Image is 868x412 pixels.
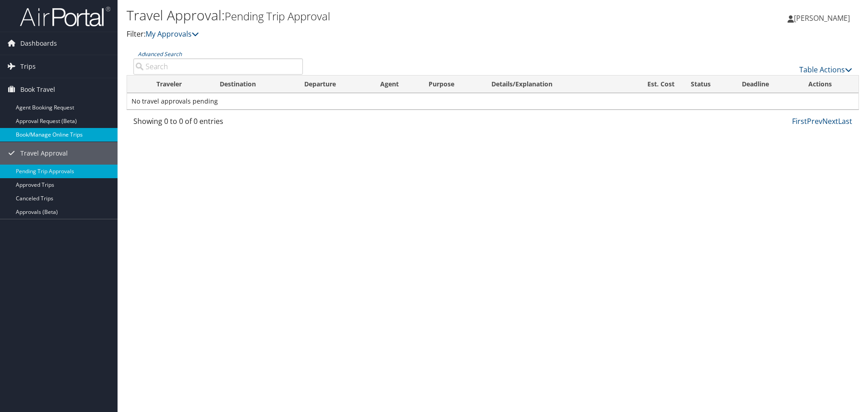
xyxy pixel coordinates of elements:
[20,55,36,78] span: Trips
[133,116,303,131] div: Showing 0 to 0 of 0 entries
[734,76,801,93] th: Deadline: activate to sort column descending
[483,76,618,93] th: Details/Explanation
[146,29,199,39] a: My Approvals
[788,5,859,32] a: [PERSON_NAME]
[127,28,615,40] p: Filter:
[800,76,859,93] th: Actions
[212,76,296,93] th: Destination: activate to sort column ascending
[792,116,807,126] a: First
[133,58,303,75] input: Advanced Search
[225,9,330,24] small: Pending Trip Approval
[838,116,852,126] a: Last
[20,32,57,55] span: Dashboards
[372,76,420,93] th: Agent
[20,142,68,165] span: Travel Approval
[807,116,822,126] a: Prev
[20,78,55,101] span: Book Travel
[127,6,615,25] h1: Travel Approval:
[420,76,483,93] th: Purpose
[296,76,373,93] th: Departure: activate to sort column ascending
[148,76,212,93] th: Traveler: activate to sort column ascending
[138,50,182,58] a: Advanced Search
[20,6,110,27] img: airportal-logo.png
[799,65,852,75] a: Table Actions
[618,76,683,93] th: Est. Cost: activate to sort column ascending
[794,13,850,23] span: [PERSON_NAME]
[822,116,838,126] a: Next
[683,76,734,93] th: Status: activate to sort column ascending
[127,93,859,109] td: No travel approvals pending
